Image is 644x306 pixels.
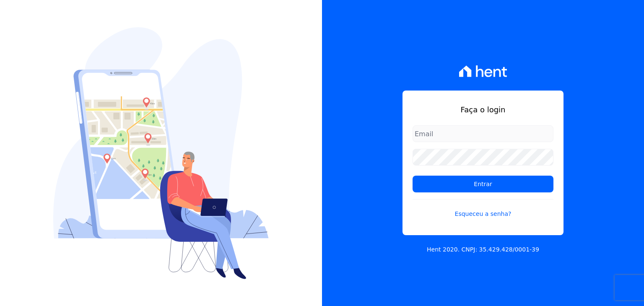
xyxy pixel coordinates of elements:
[413,104,553,115] h1: Faça o login
[413,199,553,218] a: Esqueceu a senha?
[413,125,553,142] input: Email
[413,176,553,192] input: Entrar
[53,27,269,279] img: Login
[427,245,539,254] p: Hent 2020. CNPJ: 35.429.428/0001-39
